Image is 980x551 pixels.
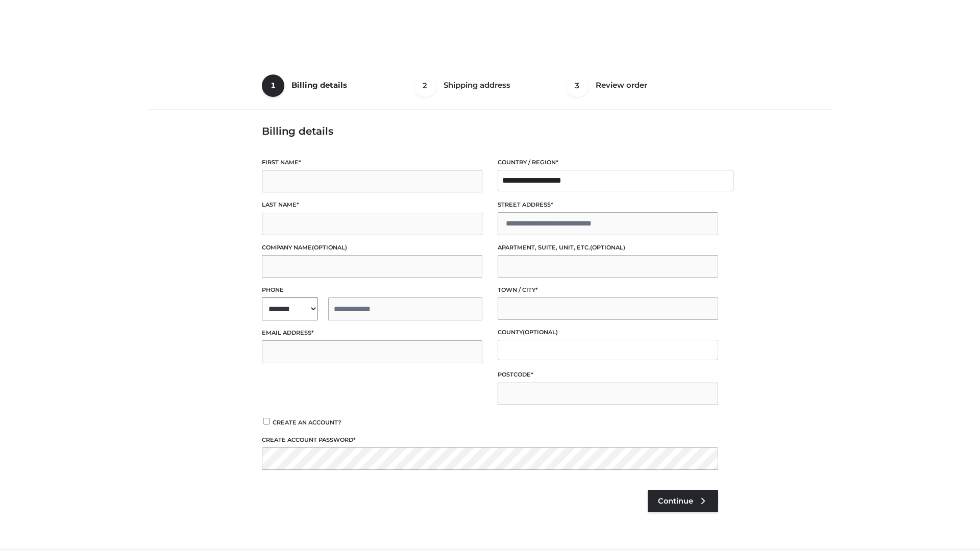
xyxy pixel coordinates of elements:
label: Postcode [498,370,718,380]
input: Create an account? [262,418,271,424]
span: 2 [414,74,436,97]
label: Create account password [262,435,718,445]
label: Street address [498,200,718,210]
span: (optional) [590,244,625,251]
span: Billing details [291,80,347,90]
h3: Billing details [262,125,718,137]
label: Email address [262,328,482,338]
span: 3 [566,74,589,97]
span: 1 [262,74,284,97]
span: Review order [596,80,647,90]
label: Town / City [498,285,718,295]
span: Shipping address [444,80,510,90]
label: Country / Region [498,158,718,167]
span: (optional) [312,244,347,251]
label: Company name [262,243,482,253]
label: Phone [262,285,482,295]
span: Continue [658,496,693,506]
a: Continue [648,490,718,512]
label: Apartment, suite, unit, etc. [498,243,718,253]
label: County [498,328,718,337]
label: Last name [262,200,482,210]
label: First name [262,158,482,167]
span: (optional) [523,329,558,336]
span: Create an account? [273,419,341,426]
